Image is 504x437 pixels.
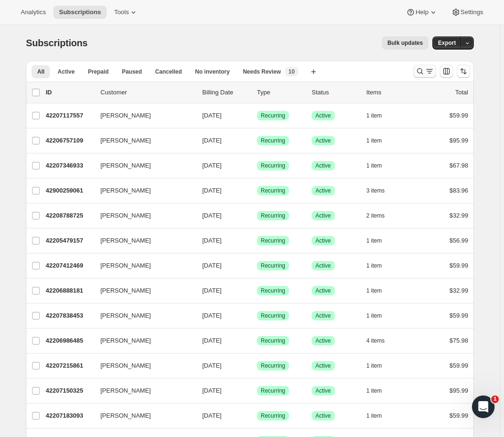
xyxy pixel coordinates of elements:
span: [PERSON_NAME] [100,236,151,245]
button: [PERSON_NAME] [95,183,189,198]
span: [DATE] [202,362,222,369]
span: Recurring [261,237,285,244]
button: 1 item [366,234,392,247]
button: Bulk updates [382,36,429,50]
span: Active [315,362,331,370]
span: [PERSON_NAME] [100,136,151,145]
button: Search and filter results [413,65,436,78]
span: 1 item [366,237,382,244]
p: 42206986485 [46,336,93,345]
span: Recurring [261,312,285,319]
iframe: Intercom live chat [472,395,495,418]
button: 1 item [366,159,392,172]
button: 1 item [366,109,392,122]
span: Recurring [261,362,285,370]
span: Tools [114,8,129,16]
span: [DATE] [202,412,222,419]
span: Active [315,112,331,119]
span: [DATE] [202,162,222,169]
p: Status [312,88,359,97]
div: 42206757109[PERSON_NAME][DATE]SuccessRecurringSuccessActive1 item$95.99 [46,134,468,147]
button: [PERSON_NAME] [95,208,189,223]
button: [PERSON_NAME] [95,258,189,273]
span: Active [315,337,331,345]
p: 42207215861 [46,361,93,370]
span: Cancelled [155,68,182,76]
span: [PERSON_NAME] [100,111,151,120]
span: 1 item [366,387,382,395]
span: Recurring [261,287,285,294]
button: 1 item [366,134,392,147]
span: [PERSON_NAME] [100,386,151,395]
button: 3 items [366,184,395,197]
button: 4 items [366,334,395,347]
button: 1 item [366,359,392,372]
p: Customer [100,88,195,97]
span: Active [315,262,331,269]
span: Subscriptions [26,38,88,48]
p: 42206757109 [46,136,93,145]
p: Total [455,88,468,97]
button: Subscriptions [53,6,107,19]
span: 10 [289,68,295,76]
span: $59.99 [449,262,468,269]
span: Recurring [261,112,285,119]
p: 42207117557 [46,111,93,120]
button: [PERSON_NAME] [95,283,189,298]
p: 42207150325 [46,386,93,395]
p: Billing Date [202,88,249,97]
span: $59.99 [449,112,468,119]
span: [PERSON_NAME] [100,311,151,320]
button: Export [432,36,462,50]
span: Recurring [261,162,285,169]
span: 1 item [366,312,382,319]
p: 42208788725 [46,211,93,220]
span: 1 item [366,362,382,370]
button: [PERSON_NAME] [95,308,189,323]
span: $32.99 [449,212,468,219]
p: 42207838453 [46,311,93,320]
span: [DATE] [202,212,222,219]
div: 42900259061[PERSON_NAME][DATE]SuccessRecurringSuccessActive3 items$83.96 [46,184,468,197]
span: Active [315,187,331,194]
button: Create new view [306,65,321,78]
span: [DATE] [202,387,222,394]
span: Active [315,162,331,169]
div: 42206986485[PERSON_NAME][DATE]SuccessRecurringSuccessActive4 items$75.98 [46,334,468,347]
p: 42206888181 [46,286,93,295]
button: [PERSON_NAME] [95,133,189,148]
span: 1 item [366,262,382,269]
span: Active [315,412,331,420]
button: 1 item [366,309,392,322]
div: 42207150325[PERSON_NAME][DATE]SuccessRecurringSuccessActive1 item$95.99 [46,384,468,397]
span: [DATE] [202,187,222,194]
div: 42207183093[PERSON_NAME][DATE]SuccessRecurringSuccessActive1 item$59.99 [46,409,468,422]
span: $67.98 [449,162,468,169]
p: ID [46,88,93,97]
button: Settings [446,6,489,19]
span: Recurring [261,337,285,345]
span: $95.99 [449,387,468,394]
span: $59.99 [449,412,468,419]
span: $59.99 [449,312,468,319]
span: $32.99 [449,287,468,294]
button: [PERSON_NAME] [95,108,189,123]
span: 2 items [366,212,385,219]
button: [PERSON_NAME] [95,358,189,373]
span: $75.98 [449,337,468,344]
button: [PERSON_NAME] [95,408,189,423]
span: Active [58,68,74,76]
span: Help [415,8,428,16]
div: 42207838453[PERSON_NAME][DATE]SuccessRecurringSuccessActive1 item$59.99 [46,309,468,322]
button: [PERSON_NAME] [95,333,189,348]
span: Active [315,212,331,219]
button: Sort the results [457,65,470,78]
span: [PERSON_NAME] [100,361,151,370]
span: Prepaid [88,68,108,76]
p: 42207183093 [46,411,93,420]
span: 1 [491,395,499,403]
span: Recurring [261,262,285,269]
span: Active [315,287,331,294]
button: [PERSON_NAME] [95,233,189,248]
span: Subscriptions [59,8,101,16]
